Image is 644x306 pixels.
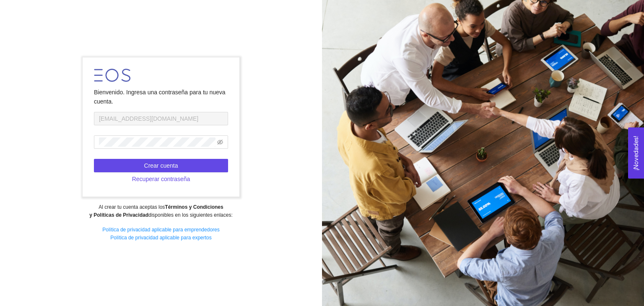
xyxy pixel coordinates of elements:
a: Recuperar contraseña [94,176,228,182]
strong: Términos y Condiciones y Políticas de Privacidad [89,204,223,218]
input: Correo electrónico [94,112,228,125]
span: Crear cuenta [144,161,178,170]
a: Política de privacidad aplicable para expertos [110,235,211,241]
a: Política de privacidad aplicable para emprendedores [102,227,220,233]
button: Open Feedback Widget [628,127,644,179]
span: Recuperar contraseña [132,174,190,184]
button: Crear cuenta [94,159,228,172]
button: Recuperar contraseña [94,172,228,186]
div: Al crear tu cuenta aceptas los disponibles en los siguientes enlaces: [5,203,316,219]
span: eye-invisible [217,139,223,145]
img: LOGO [94,69,130,82]
div: Bienvenido. Ingresa una contraseña para tu nueva cuenta. [94,88,228,106]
